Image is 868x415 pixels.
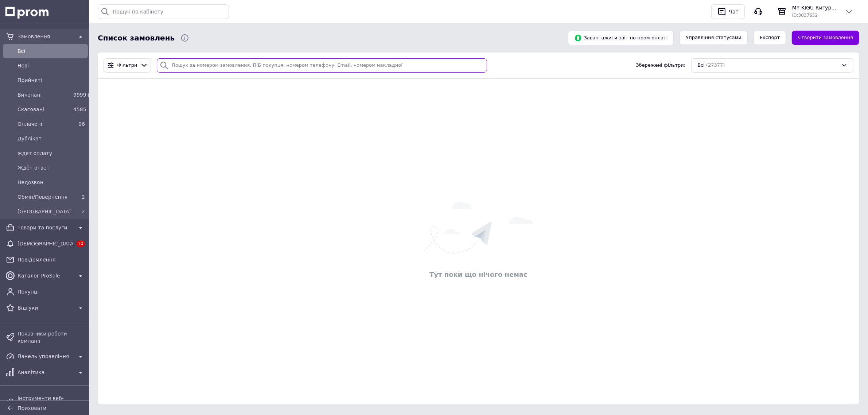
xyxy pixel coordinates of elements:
span: 10 [76,240,85,247]
span: Відгуки [17,304,73,311]
button: Експорт [754,31,786,45]
span: 2 [82,209,85,214]
span: 2 [82,194,85,200]
span: Обмін/Повернення [17,193,70,201]
span: Каталог ProSale [17,272,73,279]
span: 4585 [73,106,86,112]
span: Повідомлення [17,256,85,263]
input: Пошук за номером замовлення, ПІБ покупця, номером телефону, Email, номером накладної [157,58,487,73]
span: Товари та послуги [17,224,73,231]
button: Завантажити звіт по пром-оплаті [568,31,674,45]
span: Інструменти веб-майстра та SEO [17,395,73,409]
span: Покупці [17,288,85,295]
span: [DEMOGRAPHIC_DATA] [17,240,73,247]
input: Пошук по кабінету [98,4,229,19]
span: Недозвон [17,179,85,186]
span: Оплачені [17,120,70,128]
span: 9999+ [73,92,90,98]
span: Аналітика [17,369,73,376]
span: ждет оплату [17,150,85,157]
span: Виконані [17,91,70,98]
span: [GEOGRAPHIC_DATA] [17,208,70,215]
span: Список замовлень [98,33,175,43]
span: Скасовані [17,106,70,113]
span: MY KIGU Кигуруми для всей семьи! [792,4,839,11]
span: Панель управління [17,353,73,360]
span: Всі [697,62,705,69]
span: Фільтри [117,62,137,69]
a: Створити замовлення [792,31,859,45]
span: (27377) [706,62,725,68]
span: Прийняті [17,77,85,84]
span: Замовлення [17,33,73,40]
button: Управління статусами [680,31,748,45]
span: Приховати [17,405,46,411]
span: 96 [78,121,85,127]
span: Дублікат [17,135,85,142]
span: ID: 3037652 [792,13,818,18]
div: Чат [728,6,740,17]
span: Показники роботи компанії [17,330,85,345]
span: Збережені фільтри: [636,62,685,69]
span: Нові [17,62,85,69]
div: Тут поки що нічого немає [101,270,856,279]
button: Чат [711,4,745,19]
span: Всi [17,47,85,55]
span: Ждёт ответ [17,164,85,171]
